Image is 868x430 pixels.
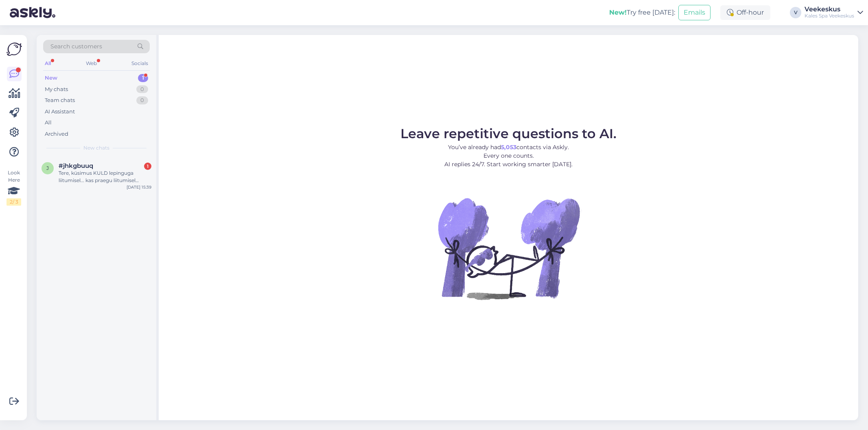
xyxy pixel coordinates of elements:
div: V [790,7,801,18]
div: Off-hour [720,5,770,20]
a: VeekeskusKales Spa Veekeskus [805,6,863,19]
div: Tere, küsimus KULD lepinguga liitumisel... kas praegu liitumisel kampaania hinnaga 87€ on see hin... [59,169,151,184]
span: Leave repetitive questions to AI. [400,126,617,141]
div: Socials [130,58,150,69]
div: 1 [144,163,151,170]
img: Askly Logo [7,41,22,57]
span: j [46,165,49,171]
div: 0 [136,85,148,93]
b: 5,053 [501,143,516,151]
span: #jhkgbuuq [59,162,93,169]
div: Team chats [45,96,75,104]
div: 0 [136,96,148,104]
div: New [45,74,57,82]
div: All [43,58,52,69]
div: [DATE] 15:39 [127,184,151,190]
div: 1 [138,74,148,82]
div: Try free [DATE]: [609,8,675,17]
div: Look Here [7,169,21,206]
p: You’ve already had contacts via Askly. Every one counts. AI replies 24/7. Start working smarter [... [400,143,617,169]
div: AI Assistant [45,108,75,116]
div: Kales Spa Veekeskus [805,13,854,19]
span: Search customers [50,42,102,51]
img: No Chat active [435,175,582,321]
div: Veekeskus [805,6,854,13]
b: New! [609,9,627,16]
div: All [45,119,52,127]
div: My chats [45,85,68,93]
span: New chats [83,144,109,152]
div: Web [84,58,98,69]
button: Emails [678,5,711,20]
div: Archived [45,130,68,138]
div: 2 / 3 [7,198,21,206]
